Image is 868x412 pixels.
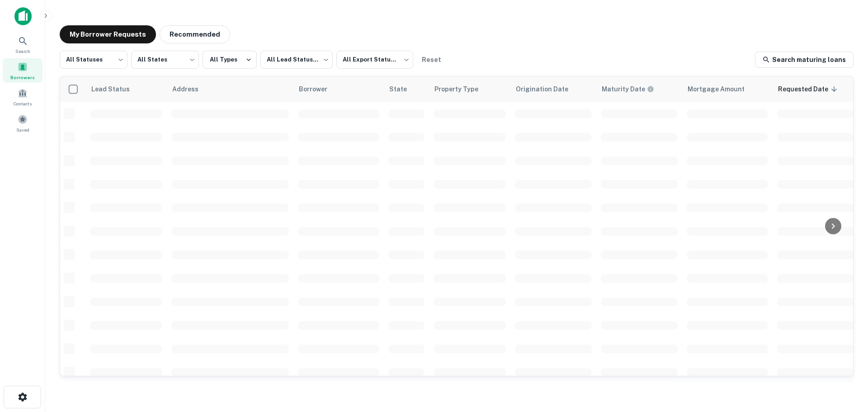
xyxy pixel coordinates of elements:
button: Recommended [160,25,230,43]
h6: Maturity Date [602,84,645,94]
button: All Types [203,51,257,69]
span: Contacts [14,100,32,107]
div: Maturity dates displayed may be estimated. Please contact the lender for the most accurate maturi... [602,84,654,94]
span: Mortgage Amount [688,84,756,95]
span: Lead Status [91,84,142,95]
button: Reset [417,51,446,69]
span: Origination Date [516,84,580,95]
th: Borrower [293,76,384,102]
span: State [389,84,419,95]
div: All Lead Statuses [260,48,333,71]
span: Requested Date [778,84,840,95]
div: All Statuses [60,48,127,71]
img: capitalize-icon.png [14,7,32,25]
span: Address [172,84,210,95]
span: Borrower [299,84,339,95]
div: All States [131,48,199,71]
button: My Borrower Requests [60,25,156,43]
span: Borrowers [10,74,35,81]
span: Property Type [434,84,490,95]
th: Requested Date [773,76,859,102]
th: Maturity dates displayed may be estimated. Please contact the lender for the most accurate maturi... [596,76,682,102]
a: Search maturing loans [755,52,854,68]
th: Property Type [429,76,510,102]
th: Lead Status [85,76,167,102]
span: Saved [16,126,29,133]
span: Search [15,47,30,55]
span: Maturity dates displayed may be estimated. Please contact the lender for the most accurate maturi... [602,84,666,94]
a: Saved [3,111,42,135]
a: Borrowers [3,58,42,83]
th: Origination Date [510,76,596,102]
a: Contacts [3,85,42,109]
th: State [384,76,429,102]
a: Search [3,32,42,57]
div: All Export Statuses [336,48,413,71]
th: Mortgage Amount [682,76,773,102]
th: Address [167,76,293,102]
